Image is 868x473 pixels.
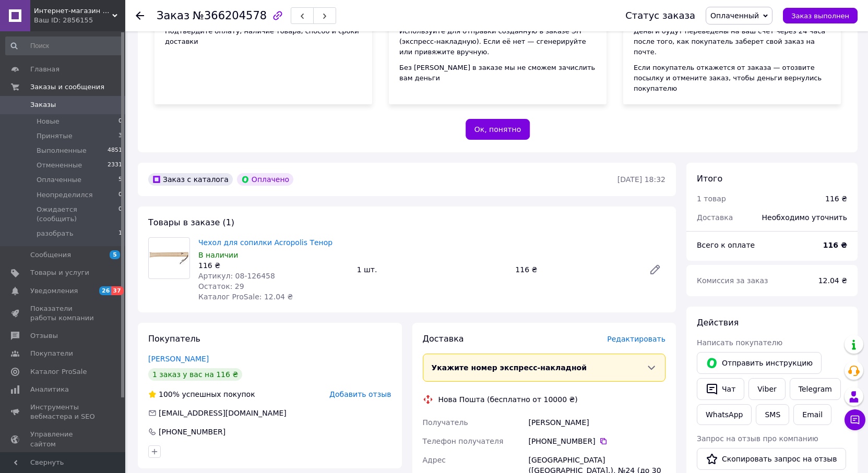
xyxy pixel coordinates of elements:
[148,368,242,381] div: 1 заказ у вас на 116 ₴
[845,409,865,430] button: Чат с покупателем
[607,335,665,343] span: Редактировать
[645,259,665,280] a: Редактировать
[634,26,830,57] div: Деньги будут переведены на ваш счет через 24 часа после того, как покупатель заберет свой заказ н...
[625,10,695,21] div: Статус заказа
[526,413,668,432] div: [PERSON_NAME]
[432,363,587,372] span: Укажите номер экспресс-накладной
[148,334,200,344] span: Покупатель
[30,286,78,296] span: Уведомления
[30,367,87,377] span: Каталог ProSale
[30,403,97,421] span: Инструменты вебмастера и SEO
[783,8,858,23] button: Заказ выполнен
[697,404,752,425] a: WhatsApp
[198,272,275,280] span: Артикул: 08-126458
[37,131,73,141] span: Принятые
[399,26,596,57] div: Используйте для отправки созданную в заказе ЭН (экспресс-накладную). Если её нет — сгенерируйте и...
[148,389,255,399] div: успешных покупок
[756,404,789,425] button: SMS
[30,349,73,358] span: Покупатели
[237,173,293,186] div: Оплачено
[697,434,818,443] span: Запрос на отзыв про компанию
[136,10,144,21] div: Вернуться назад
[108,161,122,170] span: 2331
[118,205,122,224] span: 0
[198,260,349,271] div: 116 ₴
[118,190,122,200] span: 0
[149,252,189,264] img: Чехол для сопилки Acropolis Тенор
[37,175,81,185] span: Оплаченные
[30,385,69,394] span: Аналитика
[159,390,180,398] span: 100%
[697,213,733,222] span: Доставка
[466,119,530,140] button: Ок, понятно
[34,16,125,25] div: Ваш ID: 2856155
[528,436,665,446] div: [PHONE_NUMBER]
[511,262,640,277] div: 116 ₴
[37,117,60,126] span: Новые
[111,286,123,295] span: 37
[790,378,841,400] a: Telegram
[198,238,332,247] a: Чехол для сопилки Acropolis Тенор
[756,206,853,229] div: Необходимо уточнить
[399,63,596,83] div: Без [PERSON_NAME] в заказе мы не сможем зачислить вам деньги
[353,262,512,277] div: 1 шт.
[37,161,82,170] span: Отмененные
[617,175,665,184] time: [DATE] 18:32
[697,352,822,374] button: Отправить инструкцию
[825,193,847,204] div: 116 ₴
[30,250,71,260] span: Сообщения
[748,378,785,400] a: Viber
[697,174,722,184] span: Итого
[423,456,446,464] span: Адрес
[148,355,209,363] a: [PERSON_NAME]
[118,117,122,126] span: 0
[37,190,93,200] span: Неопределился
[697,241,755,249] span: Всего к оплате
[793,404,831,425] button: Email
[118,175,122,185] span: 5
[198,293,293,301] span: Каталог ProSale: 12.04 ₴
[423,437,504,445] span: Телефон получателя
[697,338,782,347] span: Написать покупателю
[37,205,118,224] span: Ожидается (сообщить)
[5,37,123,55] input: Поиск
[148,217,234,227] span: Товары в заказе (1)
[423,334,464,344] span: Доставка
[710,11,759,20] span: Оплаченный
[436,394,580,405] div: Нова Пошта (бесплатно от 10000 ₴)
[823,241,847,249] b: 116 ₴
[30,304,97,323] span: Показатели работы компании
[697,378,744,400] button: Чат
[697,195,726,203] span: 1 товар
[37,146,87,155] span: Выполненные
[108,146,122,155] span: 4851
[157,9,189,22] span: Заказ
[37,229,74,238] span: разобрать
[159,409,287,417] span: [EMAIL_ADDRESS][DOMAIN_NAME]
[158,427,227,437] div: [PHONE_NUMBER]
[110,250,120,259] span: 5
[697,448,846,470] button: Скопировать запрос на отзыв
[30,100,56,110] span: Заказы
[193,9,267,22] span: №366204578
[148,173,233,186] div: Заказ с каталога
[30,268,89,277] span: Товары и услуги
[329,390,391,398] span: Добавить отзыв
[423,418,468,427] span: Получатель
[118,229,122,238] span: 1
[99,286,111,295] span: 26
[198,282,244,290] span: Остаток: 29
[791,12,849,20] span: Заказ выполнен
[697,318,739,328] span: Действия
[697,276,768,285] span: Комиссия за заказ
[198,251,238,259] span: В наличии
[634,63,830,94] div: Если покупатель откажется от заказа — отозвите посылку и отмените заказ, чтобы деньги вернулись п...
[118,131,122,141] span: 3
[30,331,58,341] span: Отзывы
[30,430,97,448] span: Управление сайтом
[30,82,104,92] span: Заказы и сообщения
[34,6,112,16] span: Интернет-магазин MUSIC123
[818,276,847,285] span: 12.04 ₴
[30,65,60,74] span: Главная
